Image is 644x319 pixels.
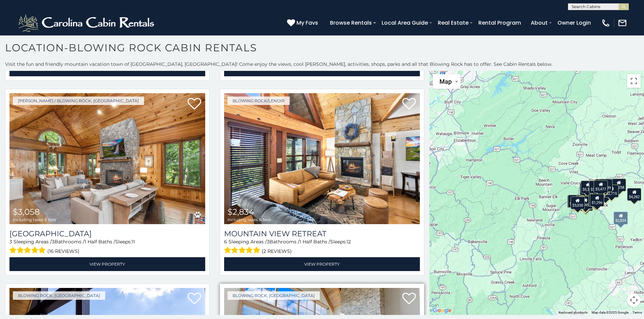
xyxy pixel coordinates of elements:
[188,292,201,306] a: Add to favorites
[431,306,453,315] a: Open this area in Google Maps (opens a new window)
[475,17,524,29] a: Rental Program
[612,178,626,191] div: $7,258
[434,17,472,29] a: Real Estate
[228,207,254,217] span: $2,834
[594,180,608,193] div: $3,477
[589,193,603,206] div: $2,773
[580,182,594,195] div: $3,058
[633,311,642,314] a: Terms (opens in new tab)
[13,217,56,222] span: including taxes & fees
[347,239,351,245] span: 12
[224,229,420,238] a: Mountain View Retreat
[579,198,593,211] div: $2,992
[224,93,420,224] img: Mountain View Retreat
[224,257,420,271] a: View Property
[9,257,205,271] a: View Property
[598,179,613,191] div: $1,889
[296,19,318,27] span: My Favs
[47,247,79,256] span: (16 reviews)
[402,292,416,306] a: Add to favorites
[228,97,290,105] a: Blowing Rock/Lenoir
[9,93,205,224] a: Chimney Island $3,058 including taxes & fees
[627,188,642,201] div: $4,282
[618,18,627,28] img: mail-regular-white.png
[228,291,320,300] a: Blowing Rock, [GEOGRAPHIC_DATA]
[287,19,320,27] a: My Favs
[527,17,551,29] a: About
[9,239,12,245] span: 3
[599,187,613,200] div: $2,248
[267,239,269,245] span: 3
[300,239,330,245] span: 1 Half Baths /
[188,97,201,111] a: Add to favorites
[402,97,416,111] a: Add to favorites
[558,310,588,315] button: Keyboard shortcuts
[571,196,585,209] div: $3,030
[224,93,420,224] a: Mountain View Retreat $2,834 including taxes & fees
[581,180,595,193] div: $5,395
[439,78,452,85] span: Map
[13,291,105,300] a: Blowing Rock, [GEOGRAPHIC_DATA]
[601,18,611,28] img: phone-regular-white.png
[589,181,603,193] div: $3,818
[627,74,641,88] button: Toggle fullscreen view
[578,196,593,209] div: $2,455
[9,229,205,238] a: [GEOGRAPHIC_DATA]
[592,311,628,314] span: Map data ©2025 Google
[327,17,375,29] a: Browse Rentals
[567,195,581,208] div: $2,966
[9,93,205,224] img: Chimney Island
[576,195,590,208] div: $1,485
[614,211,628,224] div: $2,834
[431,306,453,315] img: Google
[378,17,431,29] a: Local Area Guide
[262,247,292,256] span: (2 reviews)
[13,97,144,105] a: [PERSON_NAME] / Blowing Rock, [GEOGRAPHIC_DATA]
[590,193,604,206] div: $1,296
[9,229,205,238] h3: Chimney Island
[85,239,115,245] span: 1 Half Baths /
[433,74,460,89] button: Change map style
[17,13,157,33] img: White-1-2.png
[578,197,593,210] div: $2,398
[224,239,227,245] span: 6
[52,239,54,245] span: 3
[627,293,641,307] button: Map camera controls
[554,17,594,29] a: Owner Login
[224,238,420,256] div: Sleeping Areas / Bathrooms / Sleeps:
[13,207,40,217] span: $3,058
[228,217,271,222] span: including taxes & fees
[568,195,582,208] div: $3,350
[132,239,135,245] span: 11
[605,184,619,197] div: $2,715
[9,238,205,256] div: Sleeping Areas / Bathrooms / Sleeps:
